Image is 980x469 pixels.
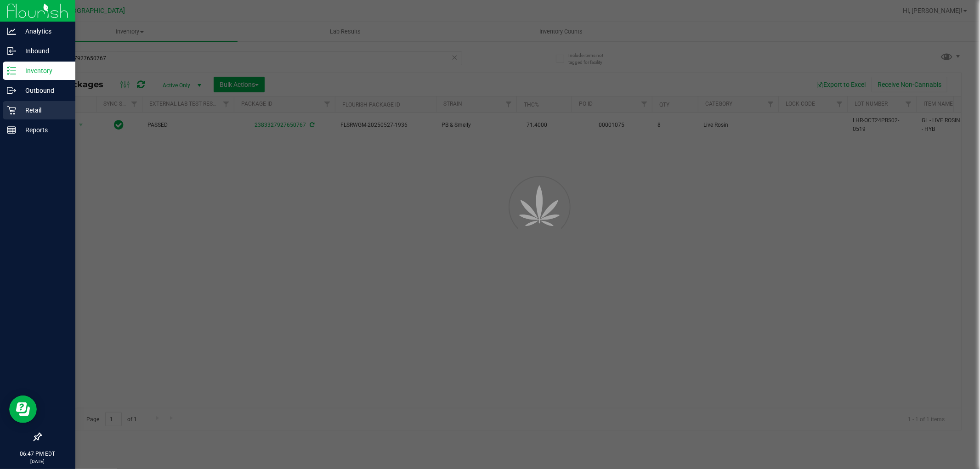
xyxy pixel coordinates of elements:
p: Inbound [16,45,71,57]
inline-svg: Inventory [7,66,16,75]
inline-svg: Reports [7,125,16,135]
iframe: Resource center [9,396,37,423]
p: Outbound [16,85,71,96]
inline-svg: Retail [7,106,16,115]
p: Analytics [16,26,71,37]
p: Inventory [16,65,71,76]
inline-svg: Inbound [7,46,16,56]
inline-svg: Analytics [7,27,16,36]
p: [DATE] [4,458,71,465]
p: Reports [16,124,71,136]
p: Retail [16,105,71,116]
inline-svg: Outbound [7,86,16,95]
p: 06:47 PM EDT [4,450,71,458]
